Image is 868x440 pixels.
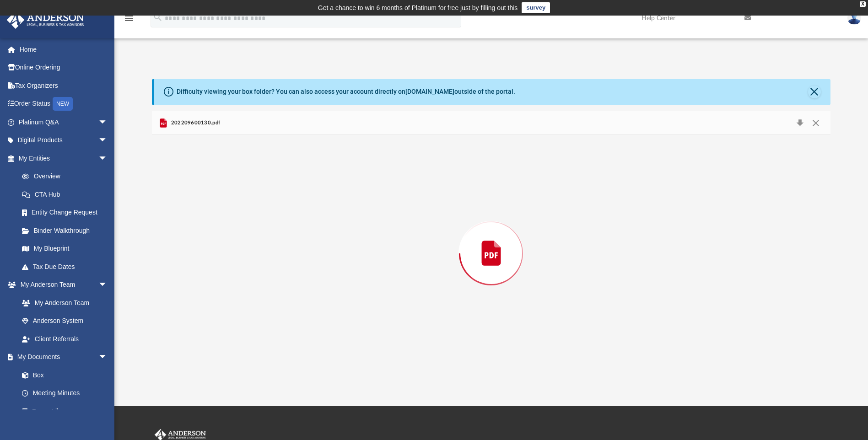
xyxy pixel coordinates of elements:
[153,12,163,22] i: search
[6,59,121,77] a: Online Ordering
[53,97,73,111] div: NEW
[98,113,117,132] span: arrow_drop_down
[177,87,515,97] div: Difficulty viewing your box folder? You can also access your account directly on outside of the p...
[4,11,87,29] img: Anderson Advisors Platinum Portal
[13,258,121,276] a: Tax Due Dates
[792,117,808,129] button: Download
[13,294,112,312] a: My Anderson Team
[6,348,117,366] a: My Documentsarrow_drop_down
[405,88,454,95] a: [DOMAIN_NAME]
[13,384,117,402] a: Meeting Minutes
[98,348,117,367] span: arrow_drop_down
[98,149,117,168] span: arrow_drop_down
[860,1,866,7] div: close
[808,117,824,129] button: Close
[13,240,117,258] a: My Blueprint
[169,119,220,127] span: 202209600130.pdf
[6,149,121,167] a: My Entitiesarrow_drop_down
[6,40,121,59] a: Home
[13,312,117,330] a: Anderson System
[98,276,117,295] span: arrow_drop_down
[6,76,121,95] a: Tax Organizers
[13,221,121,240] a: Binder Walkthrough
[522,2,550,13] a: survey
[13,204,121,222] a: Entity Change Request
[6,95,121,113] a: Order StatusNEW
[6,276,117,294] a: My Anderson Teamarrow_drop_down
[152,111,830,371] div: Preview
[124,17,135,24] a: menu
[98,131,117,150] span: arrow_drop_down
[13,167,121,186] a: Overview
[808,86,821,98] button: Close
[13,402,112,420] a: Forms Library
[318,2,518,13] div: Get a chance to win 6 months of Platinum for free just by filling out this
[847,11,861,25] img: User Pic
[13,330,117,348] a: Client Referrals
[13,185,121,204] a: CTA Hub
[13,366,112,384] a: Box
[6,113,121,131] a: Platinum Q&Aarrow_drop_down
[6,131,121,150] a: Digital Productsarrow_drop_down
[124,13,135,24] i: menu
